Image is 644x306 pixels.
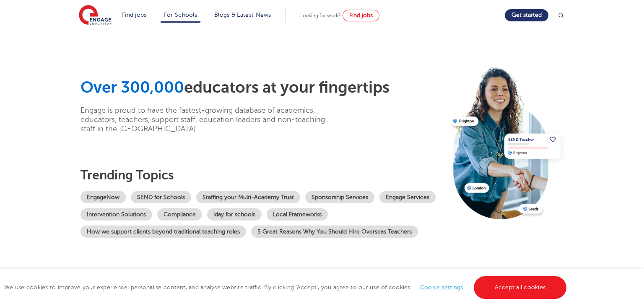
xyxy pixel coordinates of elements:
span: Find jobs [349,12,373,18]
span: We use cookies to improve your experience, personalise content, and analyse website traffic. By c... [4,284,569,290]
a: Blogs & Latest News [214,12,271,18]
a: How we support clients beyond traditional teaching roles [80,226,246,238]
a: Find jobs [343,10,379,21]
a: 5 Great Reasons Why You Should Hire Overseas Teachers [251,226,418,238]
a: Find jobs [122,12,147,18]
a: Get started [505,9,548,21]
a: Staffing your Multi-Academy Trust [196,191,300,203]
a: Sponsorship Services [305,191,374,203]
span: Looking for work? [300,13,341,18]
a: EngageNow [80,191,126,203]
a: SEND for Schools [131,191,191,203]
a: Intervention Solutions [80,208,152,220]
p: Engage is proud to have the fastest-growing database of academics, educators, teachers, support s... [80,106,338,133]
a: Local Frameworks [267,208,328,220]
h1: educators at your fingertips [80,78,444,97]
img: Engage Education [79,5,112,26]
span: Over 300,000 [80,78,184,96]
a: iday for schools [207,208,262,220]
h3: Trending topics [80,168,444,183]
a: For Schools [164,12,197,18]
a: Accept all cookies [474,276,567,299]
a: Engage Services [379,191,436,203]
a: Cookie settings [420,284,463,290]
a: Compliance [157,208,202,220]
